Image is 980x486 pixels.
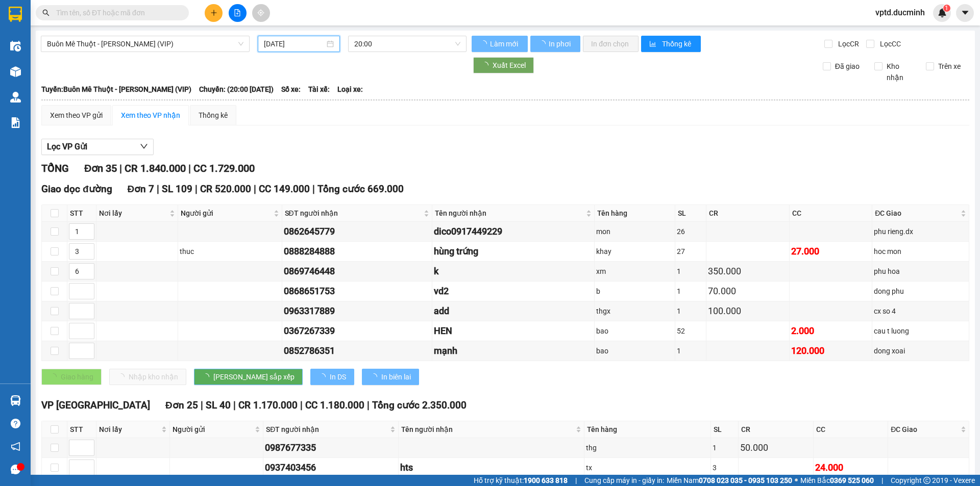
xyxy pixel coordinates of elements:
[263,458,399,478] td: 0937403456
[67,205,96,222] th: STT
[434,344,593,358] div: mạnh
[434,284,593,298] div: vd2
[254,183,256,195] span: |
[480,40,488,47] span: loading
[399,458,584,478] td: hts
[284,344,430,358] div: 0852786351
[10,66,21,77] img: warehouse-icon
[874,345,967,356] div: dong xoai
[538,40,547,47] span: loading
[524,476,568,484] strong: 1900 633 818
[493,60,526,71] span: Xuất Excel
[282,341,432,361] td: 0852786351
[205,4,223,22] button: plus
[282,321,432,341] td: 0367267339
[883,61,918,83] span: Kho nhận
[181,208,271,219] span: Người gửi
[961,8,970,17] span: caret-down
[490,38,520,49] span: Làm mới
[41,369,102,385] button: Giao hàng
[830,476,874,484] strong: 0369 525 060
[193,162,255,174] span: CC 1.729.000
[662,38,693,49] span: Thống kê
[121,110,180,121] div: Xem theo VP nhận
[284,304,430,318] div: 0963317889
[708,264,788,278] div: 350.000
[815,461,886,475] div: 24.000
[675,205,706,222] th: SL
[584,475,664,486] span: Cung cấp máy in - giấy in:
[677,325,704,337] div: 52
[317,183,404,195] span: Tổng cước 669.000
[330,371,346,382] span: In DS
[596,286,673,297] div: b
[310,369,354,385] button: In DS
[282,282,432,301] td: 0868651753
[42,9,50,16] span: search
[434,304,593,318] div: add
[10,117,21,128] img: solution-icon
[67,421,96,438] th: STT
[9,7,22,22] img: logo-vxr
[213,371,295,382] span: [PERSON_NAME] sắp xếp
[596,345,673,356] div: bao
[252,4,270,22] button: aim
[706,205,790,222] th: CR
[10,92,21,103] img: warehouse-icon
[943,5,950,12] sup: 1
[206,399,231,411] span: SL 40
[713,462,737,473] div: 3
[264,38,325,49] input: 14/10/2025
[874,305,967,317] div: cx so 4
[50,110,103,121] div: Xem theo VP gửi
[875,208,959,219] span: ĐC Giao
[874,325,967,337] div: cau t luong
[834,38,861,49] span: Lọc CR
[596,266,673,277] div: xm
[401,424,574,435] span: Tên người nhận
[41,183,112,195] span: Giao dọc đường
[195,183,198,195] span: |
[282,222,432,242] td: 0862645779
[10,41,21,52] img: warehouse-icon
[649,40,658,48] span: bar-chart
[284,264,430,278] div: 0869746448
[180,246,280,257] div: thuc
[210,9,217,16] span: plus
[549,38,572,49] span: In phơi
[173,424,253,435] span: Người gửi
[708,304,788,318] div: 100.000
[318,373,330,380] span: loading
[263,438,399,458] td: 0987677335
[56,7,177,18] input: Tìm tên, số ĐT hoặc mã đơn
[265,441,397,455] div: 0987677335
[956,4,974,22] button: caret-down
[266,424,388,435] span: SĐT người nhận
[337,84,363,95] span: Loại xe:
[41,399,150,411] span: VP [GEOGRAPHIC_DATA]
[596,305,673,317] div: thgx
[10,395,21,406] img: warehouse-icon
[667,475,792,486] span: Miền Nam
[370,373,381,380] span: loading
[791,244,871,259] div: 27.000
[586,442,709,453] div: thg
[305,399,364,411] span: CC 1.180.000
[432,301,595,321] td: add
[84,162,117,174] span: Đơn 35
[285,208,422,219] span: SĐT người nhận
[41,85,191,93] b: Tuyến: Buôn Mê Thuột - [PERSON_NAME] (VIP)
[257,9,264,16] span: aim
[434,324,593,338] div: HEN
[432,282,595,301] td: vd2
[790,205,873,222] th: CC
[367,399,370,411] span: |
[119,162,122,174] span: |
[354,36,460,52] span: 20:00
[596,246,673,257] div: khay
[677,286,704,297] div: 1
[677,345,704,356] div: 1
[432,341,595,361] td: mạnh
[584,421,711,438] th: Tên hàng
[876,38,902,49] span: Lọc CC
